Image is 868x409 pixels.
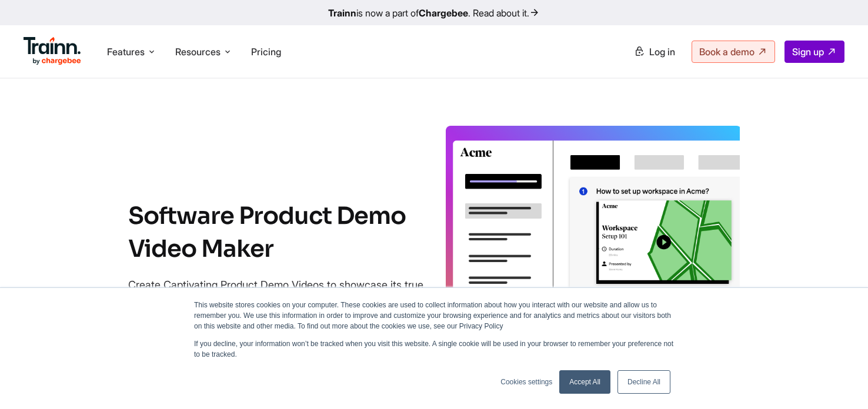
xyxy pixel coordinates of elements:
[194,338,674,360] p: If you decline, your information won’t be tracked when you visit this website. A single cookie wi...
[692,41,775,63] a: Book a demo
[128,276,427,310] p: Create Captivating Product Demo Videos to showcase its true value with [PERSON_NAME]’s Product De...
[627,41,682,62] a: Log in
[419,7,468,19] b: Chargebee
[559,370,610,394] a: Accept All
[175,45,221,58] span: Resources
[792,46,824,58] span: Sign up
[699,46,755,58] span: Book a demo
[649,46,675,58] span: Log in
[251,46,281,58] a: Pricing
[784,41,844,63] a: Sign up
[107,45,145,58] span: Features
[128,200,427,266] h1: Software Product Demo Video Maker
[500,377,552,387] a: Cookies settings
[617,370,670,394] a: Decline All
[24,37,81,65] img: Trainn Logo
[328,7,356,19] b: Trainn
[194,300,674,331] p: This website stores cookies on your computer. These cookies are used to collect information about...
